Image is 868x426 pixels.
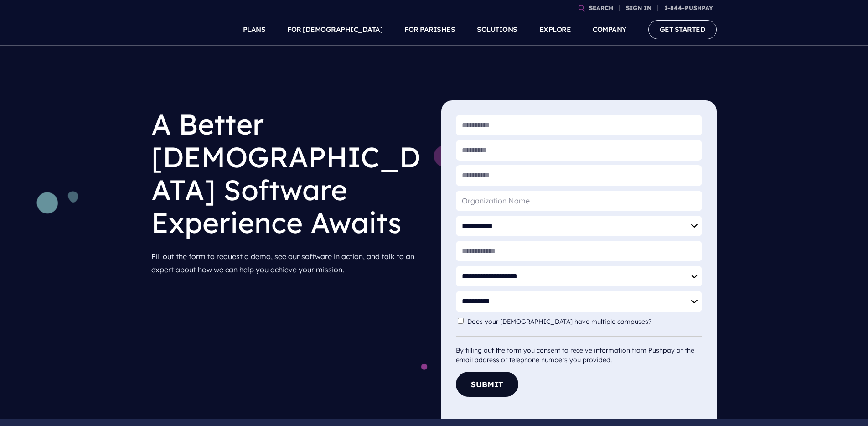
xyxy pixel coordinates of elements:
a: COMPANY [593,14,626,46]
div: By filling out the form you consent to receive information from Pushpay at the email address or t... [456,336,702,365]
a: FOR PARISHES [404,14,455,46]
a: SOLUTIONS [477,14,517,46]
a: GET STARTED [648,20,717,39]
input: Organization Name [456,191,702,211]
h1: A Better [DEMOGRAPHIC_DATA] Software Experience Awaits [151,100,427,246]
a: FOR [DEMOGRAPHIC_DATA] [287,14,382,46]
label: Does your [DEMOGRAPHIC_DATA] have multiple campuses? [467,318,656,326]
a: PLANS [243,14,266,46]
button: Submit [456,372,518,397]
p: Fill out the form to request a demo, see our software in action, and talk to an expert about how ... [151,246,427,280]
a: EXPLORE [539,14,571,46]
